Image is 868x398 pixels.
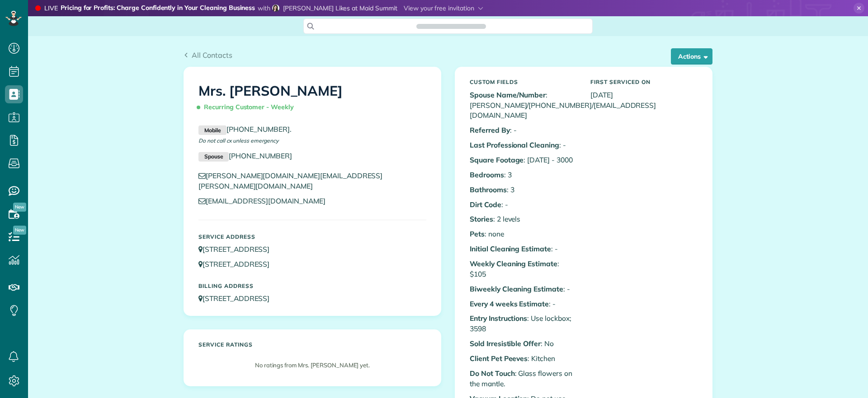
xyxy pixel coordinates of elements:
b: Biweekly Cleaning Estimate [470,284,563,293]
p: : Glass flowers on the mantle. [470,368,577,389]
b: Square Footage [470,155,524,164]
p: : - [470,244,577,254]
b: Weekly Cleaning Estimate [470,259,557,268]
p: : $105 [470,259,577,279]
b: Every 4 weeks Estimate [470,299,549,308]
p: : 2 levels [470,214,577,224]
b: Stories [470,214,493,223]
span: New [13,226,26,235]
span: with [258,4,270,12]
b: Last Professional Cleaning [470,140,559,149]
a: Spouse[PHONE_NUMBER] [198,151,292,160]
a: Mobile[PHONE_NUMBER] [198,125,290,134]
p: : - [470,199,577,210]
a: [STREET_ADDRESS] [198,259,278,268]
h5: First Serviced On [590,79,698,85]
p: : 3 [470,185,577,195]
span: Recurring Customer - Weekly [198,99,297,115]
strong: Pricing for Profits: Charge Confidently in Your Cleaning Business [61,4,255,13]
a: [EMAIL_ADDRESS][DOMAIN_NAME] [198,196,334,205]
span: New [13,203,26,212]
p: [DATE] [590,90,698,100]
h5: Billing Address [198,283,426,289]
p: : - [470,125,577,135]
b: Bedrooms [470,170,504,179]
b: Pets [470,229,485,238]
b: Do Not Touch [470,369,515,378]
p: : 3 [470,170,577,180]
a: [STREET_ADDRESS] [198,245,278,254]
p: : - [470,140,577,150]
small: Mobile [198,125,226,135]
span: Search ZenMaid… [425,22,476,31]
a: [PERSON_NAME][DOMAIN_NAME][EMAIL_ADDRESS][PERSON_NAME][DOMAIN_NAME] [198,171,382,190]
p: : Use lockbox; 3598 [470,313,577,334]
p: . [198,124,426,135]
p: : No [470,338,577,349]
p: : [PERSON_NAME]/[PHONE_NUMBER]/ [470,90,577,121]
p: : [DATE] - 3000 [470,155,577,165]
b: Bathrooms [470,185,507,194]
b: Spouse Name/Number [470,90,546,99]
span: Do not call cx unless emergency [198,137,278,144]
b: Entry Instructions [470,314,527,323]
b: Client Pet Peeves [470,354,528,363]
p: : Kitchen [470,353,577,364]
p: No ratings from Mrs. [PERSON_NAME] yet. [203,361,422,370]
h1: Mrs. [PERSON_NAME] [198,83,426,115]
p: : - [470,284,577,294]
h5: Custom Fields [470,79,577,85]
span: [PERSON_NAME] Likes at Maid Summit [283,4,397,12]
b: Initial Cleaning Estimate [470,244,551,253]
a: [STREET_ADDRESS] [198,294,278,303]
span: All Contacts [192,51,232,60]
b: Dirt Code [470,200,501,209]
img: meaghan-likes-6bd60dee02bc74b9fc62bcfd597efac824c7d9e8ab5a9ad89cfe157c7aa65c80.jpg [272,5,279,12]
b: Referred By [470,125,510,134]
button: Actions [671,48,712,65]
h5: Service ratings [198,342,426,347]
p: : none [470,229,577,239]
p: : - [470,299,577,309]
small: Spouse [198,152,229,162]
b: Sold Irresistible Offer [470,339,541,348]
h5: Service Address [198,234,426,240]
a: All Contacts [184,50,232,60]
